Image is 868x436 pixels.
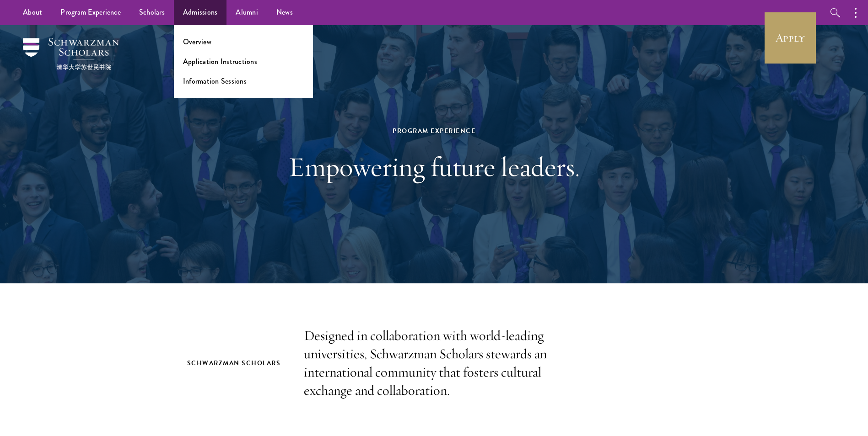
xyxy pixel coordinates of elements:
a: Application Instructions [183,56,257,67]
a: Overview [183,37,211,47]
a: Apply [765,12,816,64]
a: Information Sessions [183,76,247,86]
h2: Schwarzman Scholars [187,357,286,369]
h1: Empowering future leaders. [276,150,592,183]
div: Program Experience [276,125,592,137]
img: Schwarzman Scholars [23,38,119,70]
p: Designed in collaboration with world-leading universities, Schwarzman Scholars stewards an intern... [304,327,565,400]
